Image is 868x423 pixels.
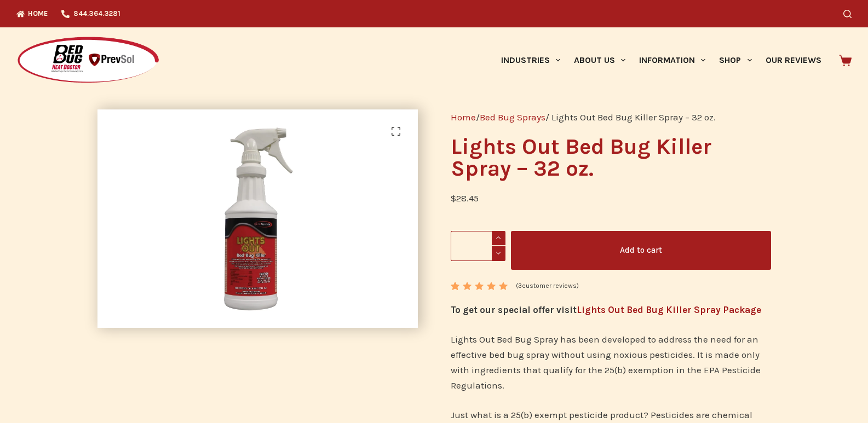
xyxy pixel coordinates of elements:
a: Lights Out Bed Bug Killer Spray - 32 oz. [97,212,418,223]
a: Lights Out Bed Bug Killer Spray Package [577,304,761,315]
img: Lights Out Bed Bug Killer Spray - 32 oz. [97,109,418,328]
a: Bed Bug Sprays [480,112,545,123]
a: Our Reviews [758,27,828,93]
nav: Primary [494,27,828,93]
a: Home [451,112,476,123]
span: 3 [451,282,458,299]
p: Lights Out Bed Bug Spray has been developed to address the need for an effective bed bug spray wi... [451,332,771,393]
div: Rated 5.00 out of 5 [451,282,509,290]
a: Information [633,27,712,93]
bdi: 28.45 [451,193,479,204]
a: About Us [567,27,632,93]
a: Shop [712,27,758,93]
input: Product quantity [451,231,505,261]
a: View full-screen image gallery [385,120,407,142]
button: Add to cart [511,231,771,270]
h1: Lights Out Bed Bug Killer Spray – 32 oz. [451,136,771,179]
span: Rated out of 5 based on customer ratings [451,282,509,349]
a: Industries [494,27,567,93]
strong: To get our special offer visit [451,304,761,315]
img: Prevsol/Bed Bug Heat Doctor [16,36,160,85]
a: (3customer reviews) [516,281,579,292]
span: $ [451,193,456,204]
nav: Breadcrumb [451,109,771,125]
button: Search [843,10,852,18]
span: 3 [518,282,522,289]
